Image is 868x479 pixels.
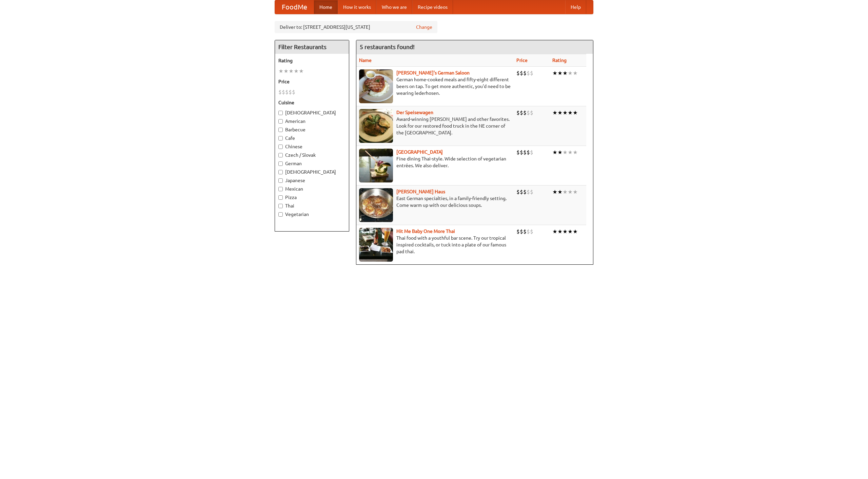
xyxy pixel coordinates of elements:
li: ★ [563,149,568,156]
div: Deliver to: [STREET_ADDRESS][US_STATE] [275,21,437,33]
li: ★ [552,69,557,77]
li: $ [523,149,527,156]
img: esthers.jpg [359,69,393,103]
label: Mexican [278,186,346,192]
a: Name [359,58,372,63]
li: ★ [568,188,573,196]
li: ★ [557,188,563,196]
li: ★ [289,67,294,75]
li: $ [530,188,533,196]
li: $ [530,149,533,156]
input: Cafe [278,136,283,140]
li: $ [520,69,523,77]
li: $ [527,109,530,116]
a: [PERSON_NAME] Haus [396,189,445,194]
li: ★ [568,228,573,235]
li: $ [285,88,289,96]
li: $ [516,69,520,77]
li: $ [520,149,523,156]
li: $ [516,149,520,156]
label: [DEMOGRAPHIC_DATA] [278,169,346,175]
a: Home [314,0,338,14]
a: Rating [552,58,567,63]
label: German [278,160,346,167]
li: ★ [294,67,299,75]
li: ★ [552,228,557,235]
img: satay.jpg [359,149,393,182]
li: ★ [557,69,563,77]
input: Czech / Slovak [278,153,283,157]
li: $ [516,188,520,196]
li: $ [278,88,282,96]
input: Chinese [278,145,283,149]
li: ★ [557,149,563,156]
input: [DEMOGRAPHIC_DATA] [278,170,283,174]
label: Japanese [278,177,346,184]
input: Pizza [278,195,283,200]
label: Czech / Slovak [278,152,346,158]
li: $ [520,109,523,116]
li: ★ [563,228,568,235]
h4: Filter Restaurants [275,40,349,54]
label: Chinese [278,143,346,150]
li: ★ [557,228,563,235]
input: German [278,161,283,166]
li: $ [527,149,530,156]
b: [PERSON_NAME]'s German Saloon [396,70,470,75]
img: babythai.jpg [359,228,393,262]
a: Der Speisewagen [396,110,433,115]
a: Price [516,58,528,63]
label: Barbecue [278,126,346,133]
li: ★ [573,109,578,116]
li: ★ [557,109,563,116]
li: ★ [568,109,573,116]
li: $ [523,69,527,77]
input: Mexican [278,187,283,191]
input: Barbecue [278,128,283,132]
input: [DEMOGRAPHIC_DATA] [278,111,283,115]
li: $ [527,69,530,77]
li: $ [523,228,527,235]
a: How it works [338,0,376,14]
h5: Rating [278,57,346,64]
li: $ [523,109,527,116]
li: ★ [299,67,304,75]
a: [GEOGRAPHIC_DATA] [396,149,443,155]
li: $ [523,188,527,196]
img: speisewagen.jpg [359,109,393,143]
ng-pluralize: 5 restaurants found! [360,44,415,50]
input: Thai [278,204,283,208]
h5: Price [278,78,346,85]
li: $ [520,228,523,235]
label: Pizza [278,194,346,201]
p: East German specialties, in a family-friendly setting. Come warm up with our delicious soups. [359,195,511,209]
li: $ [516,228,520,235]
li: $ [520,188,523,196]
a: Change [416,24,432,30]
label: Cafe [278,135,346,141]
label: Vegetarian [278,211,346,218]
li: ★ [278,67,283,75]
li: $ [292,88,295,96]
li: ★ [552,188,557,196]
li: ★ [283,67,289,75]
li: ★ [568,69,573,77]
li: ★ [552,149,557,156]
li: $ [282,88,285,96]
li: ★ [573,188,578,196]
li: $ [530,228,533,235]
li: $ [289,88,292,96]
li: ★ [573,228,578,235]
a: Hit Me Baby One More Thai [396,228,455,234]
p: Thai food with a youthful bar scene. Try our tropical inspired cocktails, or tuck into a plate of... [359,235,511,255]
input: Japanese [278,178,283,183]
img: kohlhaus.jpg [359,188,393,222]
li: ★ [563,188,568,196]
li: ★ [573,149,578,156]
input: Vegetarian [278,212,283,217]
a: Help [565,0,586,14]
li: ★ [563,69,568,77]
